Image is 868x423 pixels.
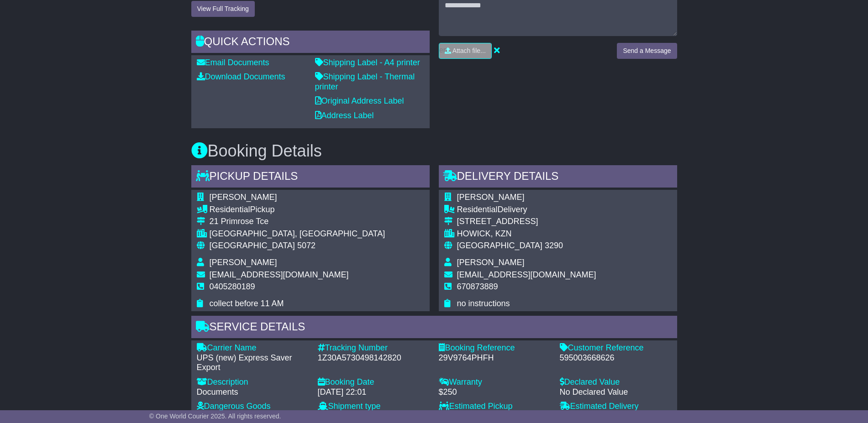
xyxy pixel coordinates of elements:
span: [GEOGRAPHIC_DATA] [457,241,542,250]
div: [GEOGRAPHIC_DATA], [GEOGRAPHIC_DATA] [210,229,385,239]
a: Shipping Label - A4 printer [315,58,420,67]
div: Tracking Number [318,343,430,353]
button: Send a Message [617,43,677,59]
div: 21 Primrose Tce [210,217,385,227]
div: UPS (new) Express Saver Export [197,353,309,373]
a: Email Documents [197,58,269,67]
a: Original Address Label [315,96,404,105]
div: Booking Reference [439,343,551,353]
span: 5072 [297,241,316,250]
div: 29V9764PHFH [439,353,551,363]
div: Quick Actions [191,31,430,55]
span: 3290 [545,241,563,250]
div: [DATE] 22:01 [318,387,430,397]
div: Service Details [191,316,677,340]
div: Estimated Pickup [439,402,551,412]
div: No Declared Value [560,387,672,397]
div: Warranty [439,377,551,387]
h3: Booking Details [191,142,677,160]
div: [STREET_ADDRESS] [457,217,596,227]
div: Shipment type [318,402,430,412]
div: Description [197,377,309,387]
a: Download Documents [197,72,285,81]
a: Shipping Label - Thermal printer [315,72,415,91]
div: Pickup Details [191,165,430,190]
span: 0405280189 [210,282,255,291]
span: [EMAIL_ADDRESS][DOMAIN_NAME] [457,270,596,279]
a: Address Label [315,111,374,120]
span: [PERSON_NAME] [210,258,277,267]
div: Carrier Name [197,343,309,353]
div: Estimated Delivery [560,402,672,412]
div: Declared Value [560,377,672,387]
span: no instructions [457,299,510,308]
span: [PERSON_NAME] [457,193,525,202]
div: Customer Reference [560,343,672,353]
div: 1Z30A5730498142820 [318,353,430,363]
span: collect before 11 AM [210,299,284,308]
span: 670873889 [457,282,498,291]
span: [PERSON_NAME] [457,258,525,267]
div: Pickup [210,205,385,215]
div: Documents [197,387,309,397]
button: View Full Tracking [191,1,255,17]
div: Dangerous Goods [197,402,309,412]
span: © One World Courier 2025. All rights reserved. [149,413,281,420]
div: Delivery Details [439,165,677,190]
div: Booking Date [318,377,430,387]
div: HOWICK, KZN [457,229,596,239]
span: [PERSON_NAME] [210,193,277,202]
div: 595003668626 [560,353,672,363]
div: Delivery [457,205,596,215]
span: [GEOGRAPHIC_DATA] [210,241,295,250]
div: $250 [439,387,551,397]
span: [EMAIL_ADDRESS][DOMAIN_NAME] [210,270,349,279]
span: Residential [210,205,250,214]
span: Residential [457,205,498,214]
